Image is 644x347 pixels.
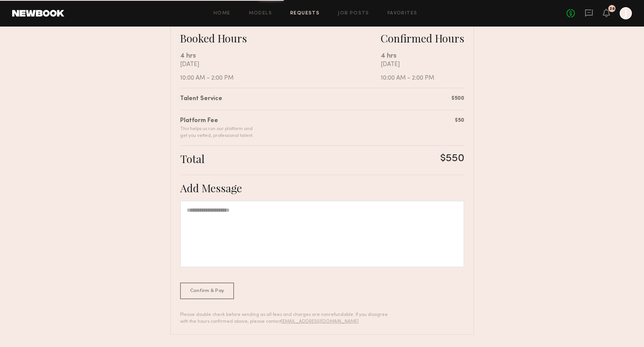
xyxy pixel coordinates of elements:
[180,116,253,126] div: Platform Fee
[381,31,464,45] div: Confirmed Hours
[180,152,204,165] div: Total
[620,7,632,19] a: J
[290,11,320,16] a: Requests
[180,61,381,82] div: [DATE] 10:00 AM - 2:00 PM
[381,61,464,82] div: [DATE] 10:00 AM - 2:00 PM
[249,11,272,16] a: Models
[281,319,359,324] a: [EMAIL_ADDRESS][DOMAIN_NAME]
[338,11,369,16] a: Job Posts
[388,11,418,16] a: Favorites
[180,126,253,139] div: This helps us run our platform and get you vetted, professional talent.
[180,94,222,104] div: Talent Service
[180,311,393,325] div: Please double check before sending as all fees and charges are nonrefundable. If you disagree wit...
[455,116,464,124] div: $50
[381,51,464,61] div: 4 hrs
[180,51,381,61] div: 4 hrs
[440,152,464,165] div: $550
[180,31,381,45] div: Booked Hours
[609,7,615,11] div: 28
[451,94,464,102] div: $500
[214,11,231,16] a: Home
[180,181,464,195] div: Add Message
